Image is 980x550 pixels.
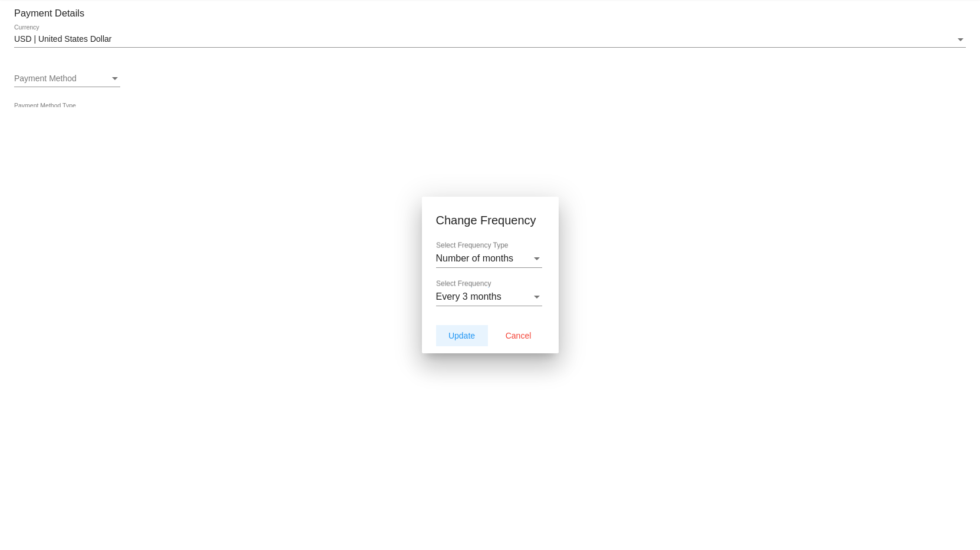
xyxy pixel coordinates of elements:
mat-select: Select Frequency [436,291,542,302]
button: Cancel [493,325,545,346]
span: Every 3 months [436,291,501,301]
mat-select: Payment Method [14,74,120,84]
span: Number of months [436,253,514,263]
button: Update [436,325,488,346]
span: USD | United States Dollar [14,34,111,44]
span: Cancel [506,331,532,340]
span: Payment Method [14,74,77,83]
h1: Change Frequency [436,211,545,230]
mat-select: Currency [14,35,966,44]
span: Update [448,331,475,340]
mat-select: Select Frequency Type [436,253,542,264]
